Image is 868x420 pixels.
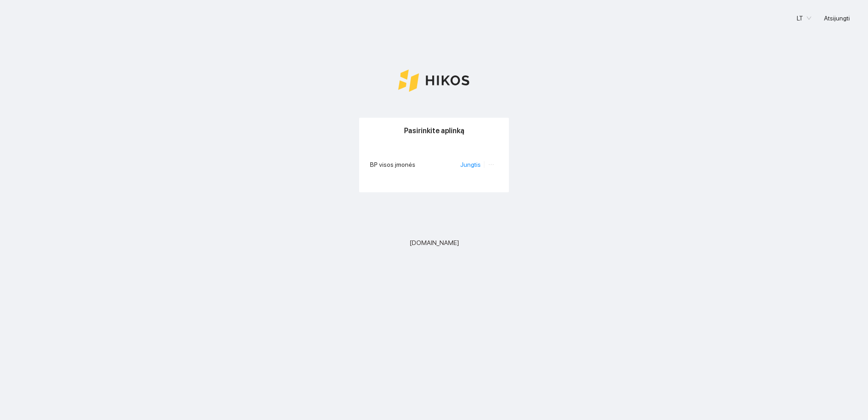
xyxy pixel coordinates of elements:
[370,154,498,175] li: BP visos įmonės
[797,11,811,25] span: LT
[370,118,498,144] div: Pasirinkite aplinką
[824,13,850,23] span: Atsijungti
[488,161,494,168] span: ellipsis
[409,238,459,248] span: [DOMAIN_NAME]
[460,161,481,168] a: Jungtis
[817,11,857,25] button: Atsijungti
